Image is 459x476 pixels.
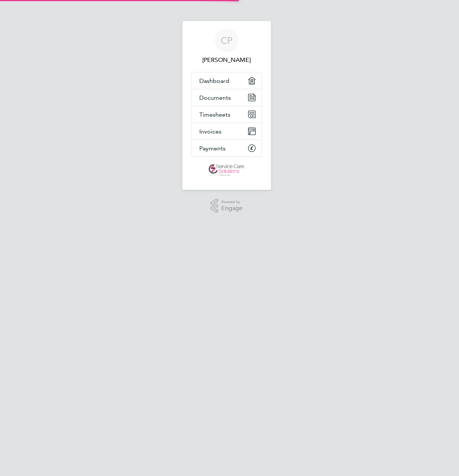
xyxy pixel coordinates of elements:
[192,89,262,106] a: Documents
[199,94,231,101] span: Documents
[199,128,221,135] span: Invoices
[191,29,262,65] a: CP[PERSON_NAME]
[199,111,230,118] span: Timesheets
[209,164,244,176] img: servicecare-logo-retina.png
[192,123,262,140] a: Invoices
[192,140,262,156] a: Payments
[182,21,271,190] nav: Main navigation
[192,72,262,89] a: Dashboard
[211,199,242,213] a: Powered byEngage
[221,36,232,45] span: CP
[191,56,262,65] span: Colin Paton
[199,77,229,84] span: Dashboard
[192,106,262,123] a: Timesheets
[191,164,262,176] a: Go to home page
[221,205,242,212] span: Engage
[221,199,242,205] span: Powered by
[199,145,226,152] span: Payments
